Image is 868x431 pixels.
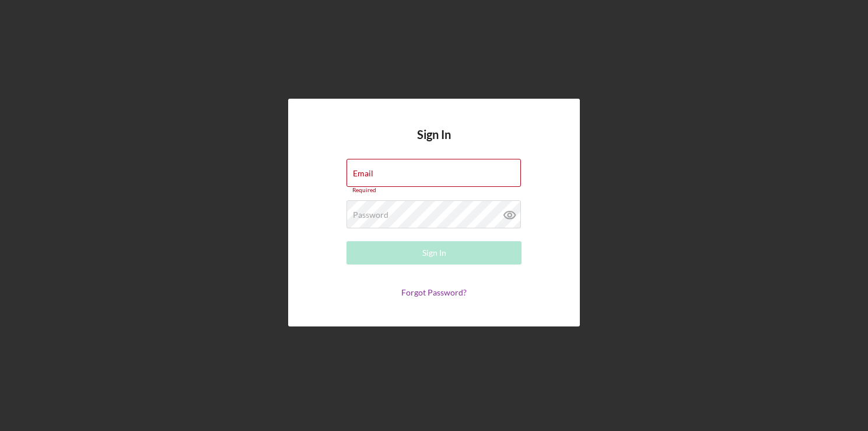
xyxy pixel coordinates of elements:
button: Sign In [346,241,521,265]
div: Sign In [422,241,446,265]
div: Required [346,187,521,194]
a: Forgot Password? [401,287,467,297]
label: Password [353,210,388,220]
label: Email [353,169,373,178]
h4: Sign In [417,128,451,159]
